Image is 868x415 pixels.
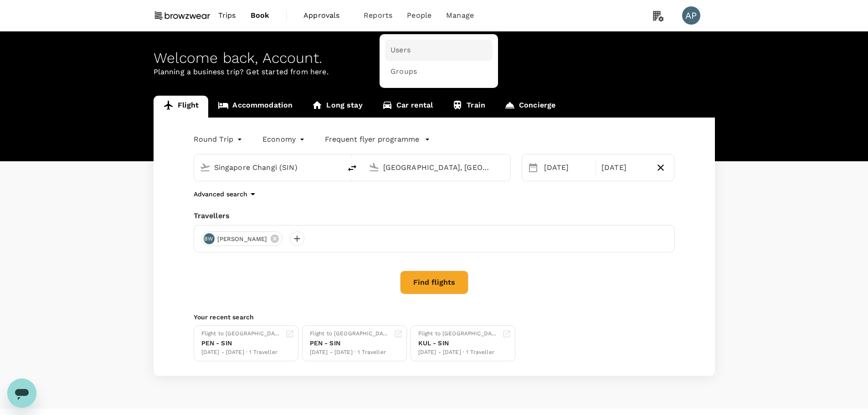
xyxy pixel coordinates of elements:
[154,5,211,26] img: Browzwear Solutions Pte Ltd
[262,132,307,147] div: Economy
[251,10,270,21] span: Book
[154,67,715,77] p: Planning a business trip? Get started from here.
[372,96,443,118] a: Car rental
[598,159,651,177] div: [DATE]
[325,134,430,145] button: Frequent flyer programme
[194,132,245,147] div: Round Trip
[201,231,283,246] div: BW[PERSON_NAME]
[302,96,372,118] a: Long stay
[341,157,363,179] button: delete
[325,134,419,145] p: Frequent flyer programme
[194,190,247,199] p: Advanced search
[154,50,715,67] div: Welcome back , Account .
[390,45,411,56] span: Users
[201,338,282,348] div: PEN - SIN
[383,160,491,174] input: Going to
[418,338,498,348] div: KUL - SIN
[390,67,417,77] span: Groups
[7,379,36,408] iframe: Button to launch messaging window
[400,271,468,294] button: Find flights
[540,159,594,177] div: [DATE]
[154,96,209,118] a: Flight
[446,10,474,21] span: Manage
[310,329,390,338] div: Flight to [GEOGRAPHIC_DATA]
[212,235,273,244] span: [PERSON_NAME]
[201,329,282,338] div: Flight to [GEOGRAPHIC_DATA]
[335,166,337,168] button: Open
[385,40,493,61] a: Users
[385,61,493,82] a: Groups
[418,348,498,357] div: [DATE] - [DATE] · 1 Traveller
[204,233,215,244] div: BW
[504,166,506,168] button: Open
[218,10,236,21] span: Trips
[194,189,258,200] button: Advanced search
[407,10,431,21] span: People
[364,10,392,21] span: Reports
[682,6,700,25] div: AP
[201,348,282,357] div: [DATE] - [DATE] · 1 Traveller
[442,96,495,118] a: Train
[194,210,675,221] div: Travellers
[310,338,390,348] div: PEN - SIN
[208,96,302,118] a: Accommodation
[194,313,675,322] p: Your recent search
[418,329,498,338] div: Flight to [GEOGRAPHIC_DATA]
[214,160,322,174] input: Depart from
[303,10,349,21] span: Approvals
[495,96,565,118] a: Concierge
[310,348,390,357] div: [DATE] - [DATE] · 1 Traveller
